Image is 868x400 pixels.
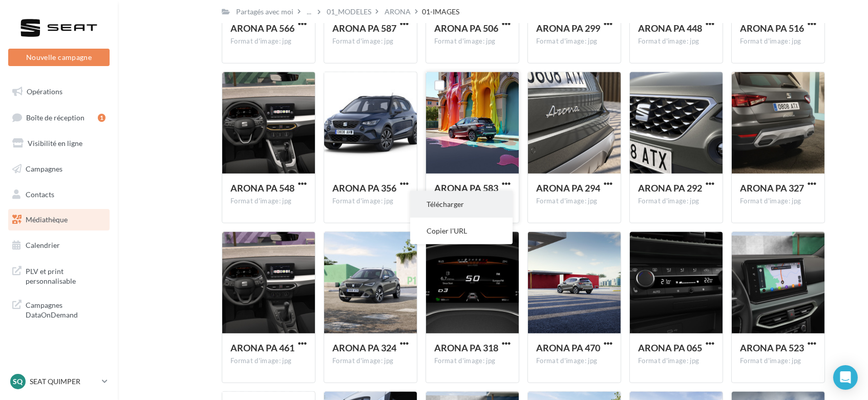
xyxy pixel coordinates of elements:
[740,182,804,194] span: ARONA PA 327
[536,182,600,194] span: ARONA PA 294
[385,7,411,17] div: ARONA
[434,23,498,34] span: ARONA PA 506
[6,184,112,205] a: Contacts
[638,37,714,46] div: Format d'image: jpg
[638,197,714,206] div: Format d'image: jpg
[332,356,409,366] div: Format d'image: jpg
[536,342,600,353] span: ARONA PA 470
[332,182,396,194] span: ARONA PA 356
[230,342,294,353] span: ARONA PA 461
[332,197,409,206] div: Format d'image: jpg
[236,7,293,17] div: Partagés avec moi
[26,264,105,286] span: PLV et print personnalisable
[740,23,804,34] span: ARONA PA 516
[230,356,307,366] div: Format d'image: jpg
[740,37,816,46] div: Format d'image: jpg
[638,23,702,34] span: ARONA PA 448
[26,241,60,249] span: Calendrier
[6,235,112,256] a: Calendrier
[6,81,112,102] a: Opérations
[28,139,82,148] span: Visibilité en ligne
[98,114,105,122] div: 1
[26,298,105,320] span: Campagnes DataOnDemand
[27,87,62,96] span: Opérations
[638,356,714,366] div: Format d'image: jpg
[434,182,498,194] span: ARONA PA 583
[434,356,511,366] div: Format d'image: jpg
[26,215,68,224] span: Médiathèque
[30,376,98,387] p: SEAT QUIMPER
[6,133,112,154] a: Visibilité en ligne
[332,342,396,353] span: ARONA PA 324
[6,260,112,290] a: PLV et print personnalisable
[740,356,816,366] div: Format d'image: jpg
[536,23,600,34] span: ARONA PA 299
[8,49,110,66] button: Nouvelle campagne
[6,294,112,324] a: Campagnes DataOnDemand
[230,182,294,194] span: ARONA PA 548
[434,37,511,46] div: Format d'image: jpg
[26,113,84,121] span: Boîte de réception
[536,197,612,206] div: Format d'image: jpg
[26,164,62,173] span: Campagnes
[638,342,702,353] span: ARONA PA 065
[13,376,23,387] span: SQ
[332,37,409,46] div: Format d'image: jpg
[6,209,112,230] a: Médiathèque
[434,342,498,353] span: ARONA PA 318
[305,5,313,19] div: ...
[327,7,371,17] div: 01_MODELES
[26,190,54,198] span: Contacts
[6,107,112,129] a: Boîte de réception1
[8,372,110,391] a: SQ SEAT QUIMPER
[536,356,612,366] div: Format d'image: jpg
[230,37,307,46] div: Format d'image: jpg
[740,342,804,353] span: ARONA PA 523
[410,191,513,218] button: Télécharger
[6,158,112,180] a: Campagnes
[740,197,816,206] div: Format d'image: jpg
[410,218,513,244] button: Copier l'URL
[638,182,702,194] span: ARONA PA 292
[833,365,858,390] div: Open Intercom Messenger
[536,37,612,46] div: Format d'image: jpg
[230,23,294,34] span: ARONA PA 566
[230,197,307,206] div: Format d'image: jpg
[332,23,396,34] span: ARONA PA 587
[422,7,459,17] div: 01-IMAGES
